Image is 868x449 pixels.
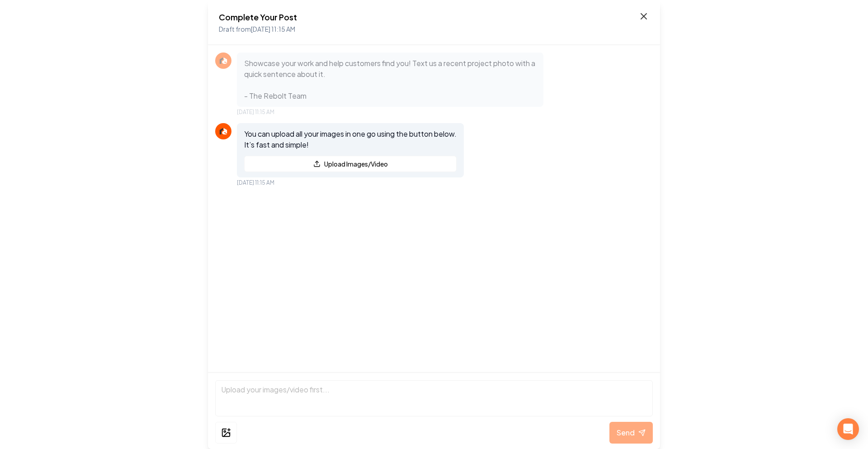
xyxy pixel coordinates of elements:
[237,179,274,186] span: [DATE] 11:15 AM
[244,156,457,172] button: Upload Images/Video
[218,126,229,137] img: Rebolt Logo
[219,25,295,33] span: Draft from [DATE] 11:15 AM
[219,11,297,24] h2: Complete Your Post
[244,58,536,101] p: Showcase your work and help customers find you! Text us a recent project photo with a quick sente...
[244,129,457,150] p: You can upload all your images in one go using the button below. It’s fast and simple!
[218,55,229,66] img: Rebolt Logo
[237,109,274,116] span: [DATE] 11:15 AM
[837,418,859,440] div: Open Intercom Messenger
